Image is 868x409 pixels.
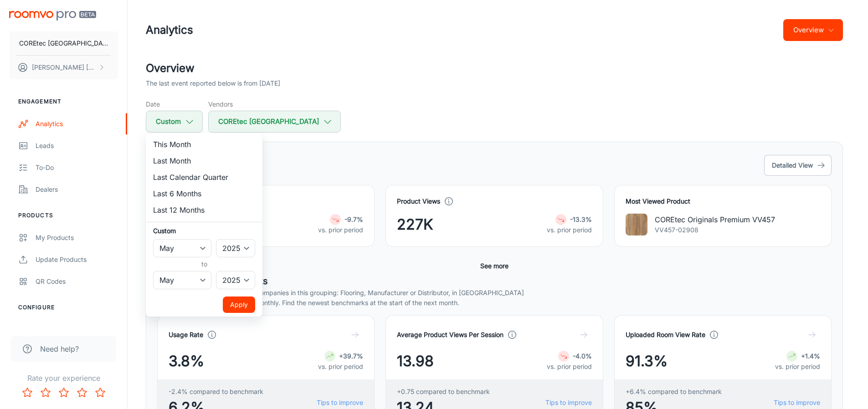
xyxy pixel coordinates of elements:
[146,153,262,169] li: Last Month
[146,202,262,218] li: Last 12 Months
[155,259,253,269] h6: to
[223,297,255,313] button: Apply
[146,185,262,202] li: Last 6 Months
[146,169,262,185] li: Last Calendar Quarter
[146,136,262,153] li: This Month
[153,226,255,235] h6: Custom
